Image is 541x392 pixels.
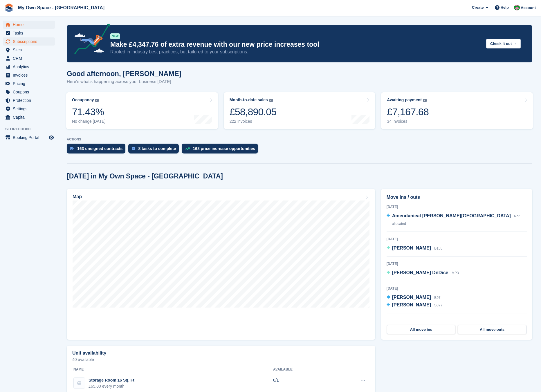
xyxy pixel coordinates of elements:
[74,377,85,389] img: blank-unit-type-icon-ffbac7b88ba66c5e286b0e438baccc4b9c83835d4c34f86887a83fc20ec27e7b.svg
[185,147,190,150] img: price_increase_opportunities-93ffe204e8149a01c8c9dc8f82e8f89637d9d84a8eef4429ea346261dce0b2c0.svg
[3,46,55,54] a: menu
[486,39,521,48] button: Check it out →
[3,21,55,29] a: menu
[230,97,268,102] div: Month-to-date sales
[381,92,533,129] a: Awaiting payment £7,167.68 34 invoices
[3,96,55,104] a: menu
[13,105,48,113] span: Settings
[48,134,55,141] a: Preview store
[392,270,448,275] span: [PERSON_NAME] DnDice
[67,70,181,77] h1: Good afternoon, [PERSON_NAME]
[13,71,48,79] span: Invoices
[458,325,526,334] a: All move outs
[72,97,94,102] div: Occupancy
[13,37,48,46] span: Subscriptions
[72,351,106,356] h2: Unit availability
[67,78,181,85] p: Here's what's happening across your business [DATE]
[230,119,277,124] div: 222 invoices
[423,99,427,102] img: icon-info-grey-7440780725fd019a000dd9b08b2336e03edf1995a4989e88bcd33f0948082b44.svg
[72,365,273,374] th: Name
[5,126,58,132] span: Storefront
[387,106,429,118] div: £7,167.68
[67,189,375,340] a: Map
[13,54,48,62] span: CRM
[13,21,48,29] span: Home
[392,245,431,250] span: [PERSON_NAME]
[387,212,527,227] a: Amendanieal [PERSON_NAME][GEOGRAPHIC_DATA] Not allocated
[224,92,376,129] a: Month-to-date sales £58,890.05 222 invoices
[69,24,110,57] img: price-adjustments-announcement-icon-8257ccfd72463d97f412b2fc003d46551f7dbcb40ab6d574587a9cd5c0d94...
[3,63,55,71] a: menu
[387,245,443,252] a: [PERSON_NAME] B155
[392,302,431,307] span: [PERSON_NAME]
[72,106,106,118] div: 71.43%
[13,96,48,104] span: Protection
[3,71,55,79] a: menu
[387,318,527,323] div: [DATE]
[387,236,527,242] div: [DATE]
[387,261,527,266] div: [DATE]
[521,5,536,11] span: Account
[3,105,55,113] a: menu
[501,5,509,10] span: Help
[434,246,442,250] span: B155
[72,357,370,362] p: 40 available
[13,46,48,54] span: Sites
[13,63,48,71] span: Analytics
[66,92,218,129] a: Occupancy 71.43% No change [DATE]
[387,97,422,102] div: Awaiting payment
[132,147,135,150] img: task-75834270c22a3079a89374b754ae025e5fb1db73e45f91037f5363f120a921f8.svg
[392,213,511,218] span: Amendanieal [PERSON_NAME][GEOGRAPHIC_DATA]
[3,37,55,46] a: menu
[182,144,261,156] a: 168 price increase opportunities
[387,301,443,309] a: [PERSON_NAME] S377
[387,119,429,124] div: 34 invoices
[138,146,176,151] div: 8 tasks to complete
[392,295,431,300] span: [PERSON_NAME]
[67,172,223,180] h2: [DATE] in My Own Space - [GEOGRAPHIC_DATA]
[110,40,482,49] p: Make £4,347.76 of extra revenue with our new price increases tool
[3,29,55,37] a: menu
[89,377,134,383] div: Storage Room 16 Sq. Ft
[16,3,107,12] a: My Own Space - [GEOGRAPHIC_DATA]
[13,29,48,37] span: Tasks
[230,106,277,118] div: £58,890.05
[514,5,520,10] img: Millie Webb
[452,271,459,275] span: MP3
[3,88,55,96] a: menu
[110,33,120,39] div: NEW
[3,113,55,121] a: menu
[387,325,456,334] a: All move ins
[70,147,74,150] img: contract_signature_icon-13c848040528278c33f63329250d36e43548de30e8caae1d1a13099fd9432cc5.svg
[387,269,459,277] a: [PERSON_NAME] DnDice MP3
[72,119,106,124] div: No change [DATE]
[128,144,182,156] a: 8 tasks to complete
[387,286,527,291] div: [DATE]
[110,49,482,55] p: Rooted in industry best practices, but tailored to your subscriptions.
[387,194,527,201] h2: Move ins / outs
[434,296,440,300] span: B97
[89,383,134,389] div: £65.00 every month
[3,80,55,88] a: menu
[67,138,532,141] p: ACTIONS
[387,204,527,209] div: [DATE]
[73,194,82,199] h2: Map
[13,80,48,88] span: Pricing
[95,99,99,102] img: icon-info-grey-7440780725fd019a000dd9b08b2336e03edf1995a4989e88bcd33f0948082b44.svg
[5,3,13,12] img: stora-icon-8386f47178a22dfd0bd8f6a31ec36ba5ce8667c1dd55bd0f319d3a0aa187defe.svg
[3,54,55,62] a: menu
[77,146,122,151] div: 163 unsigned contracts
[273,365,332,374] th: Available
[13,133,48,142] span: Booking Portal
[269,99,273,102] img: icon-info-grey-7440780725fd019a000dd9b08b2336e03edf1995a4989e88bcd33f0948082b44.svg
[13,113,48,121] span: Capital
[67,144,128,156] a: 163 unsigned contracts
[193,146,255,151] div: 168 price increase opportunities
[3,133,55,142] a: menu
[434,303,442,307] span: S377
[472,5,484,10] span: Create
[13,88,48,96] span: Coupons
[387,294,441,301] a: [PERSON_NAME] B97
